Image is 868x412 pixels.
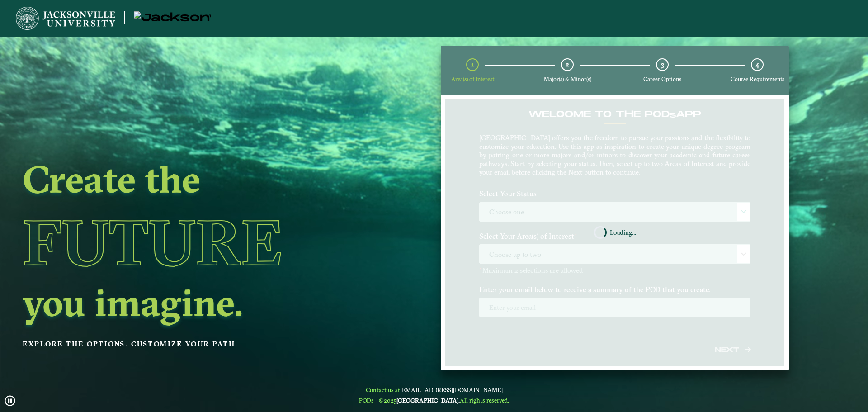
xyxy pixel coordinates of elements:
img: Jacksonville University logo [134,11,211,25]
span: 4 [755,60,759,69]
a: [GEOGRAPHIC_DATA]. [396,397,460,404]
h2: you imagine. [23,284,368,322]
span: PODs - ©2025 All rights reserved. [359,397,509,404]
span: 1 [471,60,474,69]
span: Major(s) & Minor(s) [544,76,591,82]
h1: Future [23,201,368,284]
span: Career Options [643,76,681,82]
span: 3 [661,60,664,69]
img: Jacksonville University logo [16,7,115,30]
h2: Create the [23,160,368,198]
span: Contact us at [359,386,509,393]
span: 2 [566,60,569,69]
a: [EMAIL_ADDRESS][DOMAIN_NAME] [400,386,503,393]
span: Area(s) of Interest [451,76,494,82]
span: Course Requirements [731,76,784,82]
span: Loading... [610,229,636,236]
p: Explore the options. Customize your path. [23,337,368,351]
